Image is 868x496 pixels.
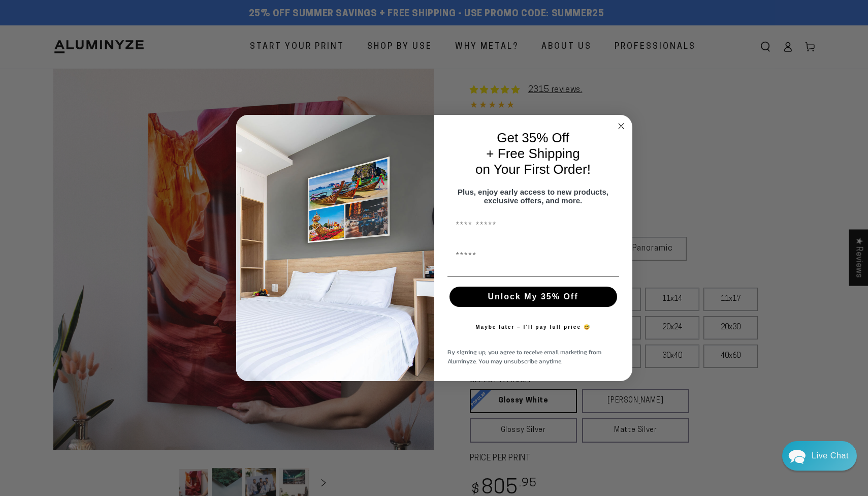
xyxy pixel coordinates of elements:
span: + Free Shipping [486,146,580,161]
span: Get 35% Off [497,130,569,145]
button: Maybe later – I’ll pay full price 😅 [470,317,596,337]
span: By signing up, you agree to receive email marketing from Aluminyze. You may unsubscribe anytime. [447,348,601,366]
div: Chat widget toggle [782,441,857,471]
div: Contact Us Directly [812,441,849,471]
span: on Your First Order! [475,162,591,177]
img: 728e4f65-7e6c-44e2-b7d1-0292a396982f.jpeg [236,115,434,381]
span: Plus, enjoy early access to new products, exclusive offers, and more. [458,188,608,205]
button: Unlock My 35% Off [449,287,617,307]
button: Close dialog [615,120,627,132]
img: underline [447,276,619,276]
